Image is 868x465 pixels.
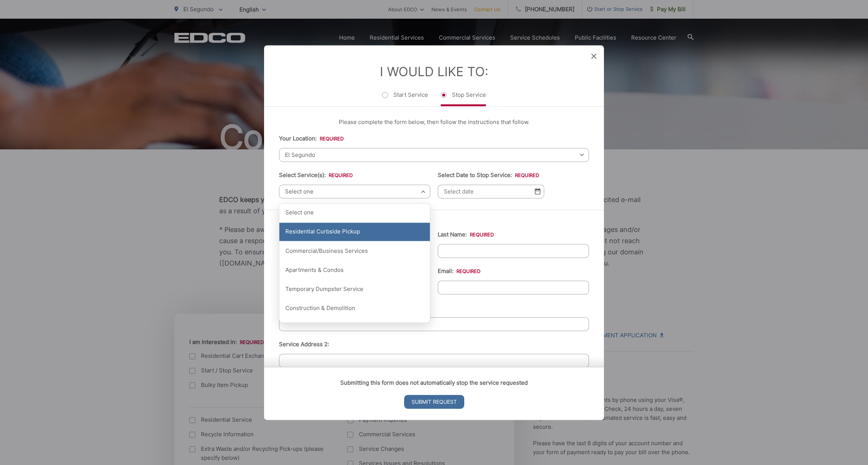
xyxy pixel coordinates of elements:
p: Please complete the form below, then follow the instructions that follow. [279,118,589,127]
label: Service Address 2: [279,341,329,348]
label: I Would Like To: [380,64,488,79]
div: Temporary Dumpster Service [279,280,430,299]
label: Email: [438,268,480,275]
label: Start Service [382,91,428,106]
span: El Segundo [279,148,589,162]
strong: Submitting this form does not automatically stop the service requested [340,379,528,386]
div: Construction & Demolition [279,299,430,318]
label: Last Name: [438,231,494,238]
label: Your Location: [279,135,344,142]
input: Submit Request [404,395,464,409]
label: Select Service(s): [279,172,353,179]
div: Commercial/Business Services [279,242,430,260]
span: Select one [279,185,430,198]
div: Residential Curbside Pickup [279,223,430,241]
img: Select date [535,188,540,195]
label: Stop Service [441,91,486,106]
label: Select Date to Stop Service: [438,172,539,179]
input: Select date [438,185,544,198]
div: Apartments & Condos [279,261,430,279]
div: Select one [279,204,430,222]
